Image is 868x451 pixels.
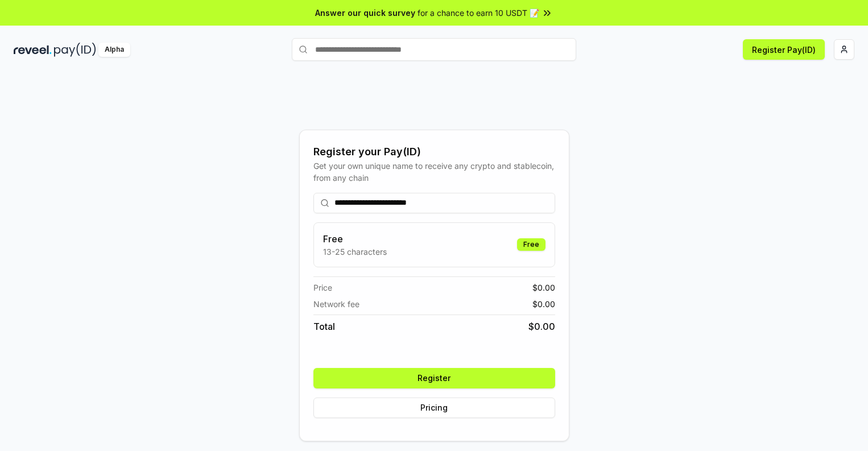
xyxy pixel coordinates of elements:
[313,160,555,184] div: Get your own unique name to receive any crypto and stablecoin, from any chain
[313,282,332,293] span: Price
[54,43,96,57] img: pay_id
[313,398,555,418] button: Pricing
[98,43,130,57] div: Alpha
[313,144,555,160] div: Register your Pay(ID)
[313,368,555,388] button: Register
[323,232,387,246] h3: Free
[323,246,387,258] p: 13-25 characters
[743,39,825,60] button: Register Pay(ID)
[528,320,555,333] span: $ 0.00
[418,7,539,19] span: for a chance to earn 10 USDT 📝
[313,298,359,310] span: Network fee
[315,7,415,19] span: Answer our quick survey
[313,320,335,333] span: Total
[517,238,545,251] div: Free
[14,43,52,57] img: reveel_dark
[532,298,555,310] span: $ 0.00
[532,282,555,293] span: $ 0.00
